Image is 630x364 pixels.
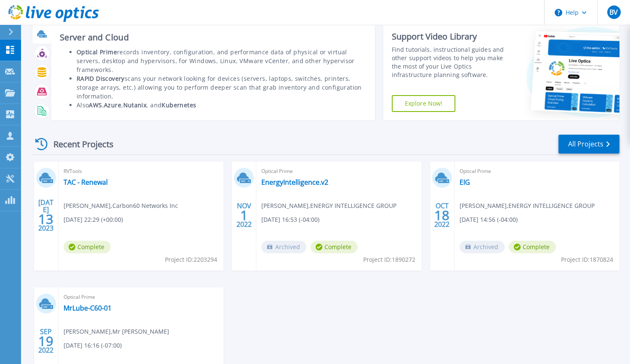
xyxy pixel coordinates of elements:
[311,241,358,253] span: Complete
[558,135,619,154] a: All Projects
[64,178,108,186] a: TAC - Renewal
[261,178,328,186] a: EnergyIntelligence.v2
[38,200,54,231] div: [DATE] 2023
[32,134,125,154] div: Recent Projects
[64,304,112,312] a: MrLube-C60-01
[392,31,510,42] div: Support Video Library
[64,327,169,336] span: [PERSON_NAME] , Mr [PERSON_NAME]
[64,167,218,176] span: RVTools
[392,95,456,112] a: Explore Now!
[460,215,518,224] span: [DATE] 14:56 (-04:00)
[509,241,556,253] span: Complete
[460,167,614,176] span: Optical Prime
[240,212,248,219] span: 1
[38,337,53,345] span: 19
[261,215,319,224] span: [DATE] 16:53 (-04:00)
[363,255,415,264] span: Project ID: 1890272
[609,9,618,16] span: BV
[64,215,123,224] span: [DATE] 22:29 (+00:00)
[392,45,510,79] div: Find tutorials, instructional guides and other support videos to help you make the most of your L...
[261,201,396,210] span: [PERSON_NAME] , ENERGY INTELLIGENCE GROUP
[38,326,54,356] div: SEP 2022
[460,178,470,186] a: EIG
[38,215,53,223] span: 13
[165,255,217,264] span: Project ID: 2203294
[77,74,125,82] b: RAPID Discovery
[64,341,122,350] span: [DATE] 16:16 (-07:00)
[434,212,449,219] span: 18
[162,101,196,109] b: Kubernetes
[64,241,111,253] span: Complete
[561,255,613,264] span: Project ID: 1870824
[77,101,367,109] li: Also , , , and
[64,201,178,210] span: [PERSON_NAME] , Carbon60 Networks Inc
[123,101,147,109] b: Nutanix
[89,101,102,109] b: AWS
[460,241,505,253] span: Archived
[60,33,367,42] h3: Server and Cloud
[77,48,367,74] li: records inventory, configuration, and performance data of physical or virtual servers, desktop an...
[261,167,416,176] span: Optical Prime
[64,292,218,302] span: Optical Prime
[460,201,595,210] span: [PERSON_NAME] , ENERGY INTELLIGENCE GROUP
[236,200,252,231] div: NOV 2022
[261,241,306,253] span: Archived
[77,74,367,101] li: scans your network looking for devices (servers, laptops, switches, printers, storage arrays, etc...
[77,48,117,56] b: Optical Prime
[104,101,121,109] b: Azure
[434,200,450,231] div: OCT 2022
